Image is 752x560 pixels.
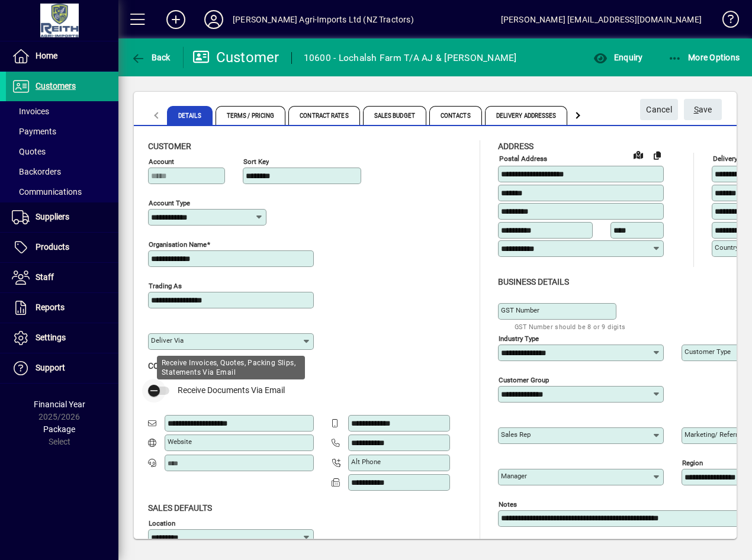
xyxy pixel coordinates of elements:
[128,47,173,68] button: Back
[694,105,699,114] span: S
[36,81,76,91] span: Customers
[149,240,207,249] mat-label: Organisation name
[148,503,212,513] span: Sales defaults
[149,199,190,207] mat-label: Account Type
[6,202,118,232] a: Suppliers
[36,302,65,312] span: Reports
[168,437,192,446] mat-label: Website
[43,424,75,434] span: Package
[192,48,279,67] div: Customer
[149,282,182,290] mat-label: Trading as
[429,106,482,125] span: Contacts
[6,293,118,323] a: Reports
[6,323,118,353] a: Settings
[148,141,191,151] span: Customer
[36,333,66,342] span: Settings
[6,353,118,383] a: Support
[498,141,534,151] span: Address
[167,106,213,125] span: Details
[178,385,285,395] span: Receive Documents Via Email
[6,101,118,121] a: Invoices
[12,107,49,116] span: Invoices
[6,41,118,71] a: Home
[684,347,731,356] mat-label: Customer type
[12,187,82,197] span: Communications
[499,334,539,342] mat-label: Industry type
[6,182,118,202] a: Communications
[243,157,269,166] mat-label: Sort key
[501,10,702,29] div: [PERSON_NAME] [EMAIL_ADDRESS][DOMAIN_NAME]
[34,400,85,409] span: Financial Year
[233,10,414,29] div: [PERSON_NAME] Agri-Imports Ltd (NZ Tractors)
[149,519,175,527] mat-label: Location
[118,47,184,68] app-page-header-button: Back
[148,361,185,371] span: Contact
[6,263,118,292] a: Staff
[351,458,381,466] mat-label: Alt Phone
[36,212,69,221] span: Suppliers
[6,141,118,162] a: Quotes
[714,2,737,41] a: Knowledge Base
[36,51,57,60] span: Home
[12,127,56,136] span: Payments
[590,47,645,68] button: Enquiry
[6,233,118,262] a: Products
[593,53,642,62] span: Enquiry
[485,106,568,125] span: Delivery Addresses
[12,147,46,156] span: Quotes
[684,99,722,120] button: Save
[36,363,65,372] span: Support
[288,106,359,125] span: Contract Rates
[157,9,195,30] button: Add
[6,121,118,141] a: Payments
[694,100,712,120] span: ave
[131,53,171,62] span: Back
[668,53,740,62] span: More Options
[363,106,426,125] span: Sales Budget
[12,167,61,176] span: Backorders
[648,146,667,165] button: Copy to Delivery address
[499,500,517,508] mat-label: Notes
[36,272,54,282] span: Staff
[157,356,305,379] div: Receive Invoices, Quotes, Packing Slips, Statements Via Email
[501,472,527,480] mat-label: Manager
[304,49,517,67] div: 10600 - Lochalsh Farm T/A AJ & [PERSON_NAME]
[151,336,184,345] mat-label: Deliver via
[640,99,678,120] button: Cancel
[499,375,549,384] mat-label: Customer group
[501,306,539,314] mat-label: GST Number
[665,47,743,68] button: More Options
[715,243,738,252] mat-label: Country
[149,157,174,166] mat-label: Account
[498,277,569,287] span: Business details
[684,430,743,439] mat-label: Marketing/ Referral
[36,242,69,252] span: Products
[195,9,233,30] button: Profile
[629,145,648,164] a: View on map
[682,458,703,466] mat-label: Region
[216,106,286,125] span: Terms / Pricing
[646,100,672,120] span: Cancel
[6,162,118,182] a: Backorders
[515,320,626,333] mat-hint: GST Number should be 8 or 9 digits
[501,430,531,439] mat-label: Sales rep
